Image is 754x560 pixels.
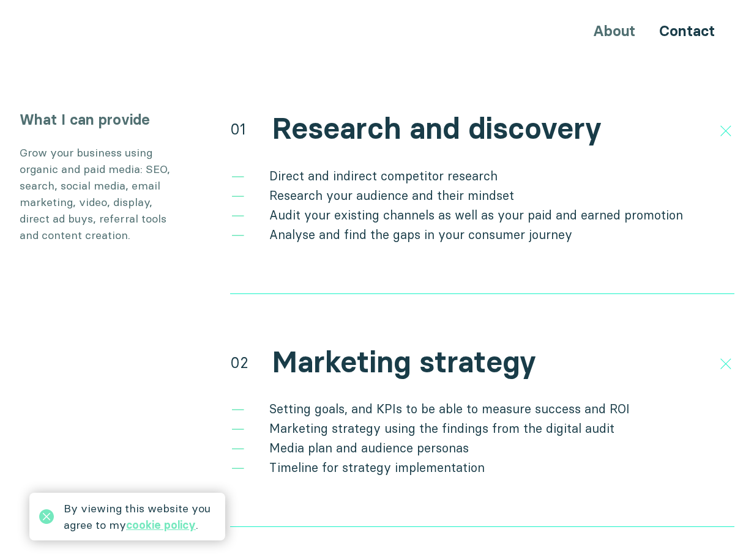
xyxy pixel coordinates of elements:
[230,399,734,419] li: Setting goals, and KPIs to be able to measure success and ROI
[230,419,734,438] li: Marketing strategy using the findings from the digital audit
[20,109,179,130] h3: What I can provide
[272,111,602,147] h2: Research and discovery
[230,458,734,477] li: Timeline for strategy implementation
[230,438,734,458] li: Media plan and audience personas
[230,352,248,374] div: 02
[230,186,734,205] li: Research your audience and their mindset
[230,225,734,245] li: Analyse and find the gaps in your consumer journey
[659,22,715,40] a: Contact
[126,518,196,532] a: cookie policy
[20,144,179,243] p: Grow your business using organic and paid media: SEO, search, social media, email marketing, vide...
[230,166,734,186] li: Direct and indirect competitor research
[64,500,215,533] div: By viewing this website you agree to my .
[272,345,536,380] h2: Marketing strategy
[230,118,246,140] div: 01
[230,205,734,225] li: Audit your existing channels as well as your paid and earned promotion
